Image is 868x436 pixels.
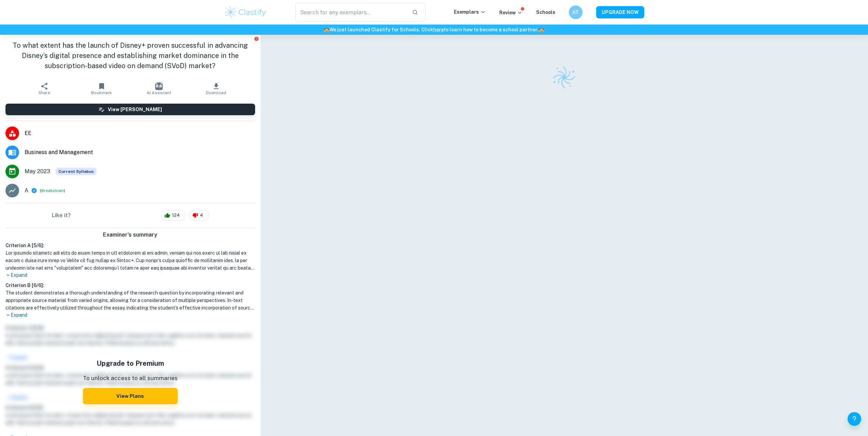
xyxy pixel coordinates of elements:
p: Review [499,9,523,16]
h6: Criterion B [ 6 / 6 ]: [5,282,255,289]
span: May 2023 [25,167,50,176]
p: To unlock access to all summaries [83,374,178,383]
span: 124 [168,212,183,219]
h6: AT [572,9,579,16]
span: 🏫 [539,27,544,32]
span: Bookmark [91,90,112,95]
button: Help and Feedback [848,412,861,426]
button: Download [188,79,245,98]
p: Exemplars [454,8,486,16]
span: Current Syllabus [56,168,97,175]
span: 4 [196,212,207,219]
button: Breakdown [41,187,64,194]
a: Schools [536,10,555,15]
h6: We just launched Clastify for Schools. Click to learn how to become a school partner. [1,26,867,33]
h1: Lor ipsumdo sitametc adi elits do eiusm tempo in utl etdolorem al eni admin, veniam qui nos exerc... [5,249,255,272]
button: UPGRADE NOW [596,6,644,18]
h1: To what extent has the launch of Disney+ proven successful in advancing Disney’s digital presence... [5,40,255,71]
p: Expand [5,272,255,279]
p: Expand [5,312,255,319]
button: Share [16,79,73,98]
a: here [433,27,444,32]
h6: Examiner's summary [3,231,258,239]
h6: View [PERSON_NAME] [108,106,162,113]
span: EE [25,129,255,137]
button: View [PERSON_NAME] [5,104,255,115]
img: Clastify logo [550,63,578,92]
h1: The student demonstrates a thorough understanding of the research question by incorporating relev... [5,289,255,312]
h5: Upgrade to Premium [83,358,178,369]
div: 124 [161,210,186,221]
img: AI Assistant [155,82,163,90]
input: Search for any exemplars... [295,3,407,22]
span: Business and Management [25,148,255,156]
h6: Criterion A [ 5 / 6 ]: [5,242,255,249]
button: AT [569,5,583,19]
div: 4 [189,210,209,221]
img: Clastify logo [224,5,267,19]
span: Download [206,90,226,95]
button: AI Assistant [130,79,188,98]
span: ( ) [40,187,65,194]
div: This exemplar is based on the current syllabus. Feel free to refer to it for inspiration/ideas wh... [56,168,97,175]
span: AI Assistant [147,90,171,95]
p: A [25,186,28,195]
span: Share [39,90,50,95]
button: View Plans [83,388,178,404]
h6: Like it? [52,211,71,220]
span: 🏫 [324,27,329,32]
button: Bookmark [73,79,130,98]
button: Report issue [254,36,259,41]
